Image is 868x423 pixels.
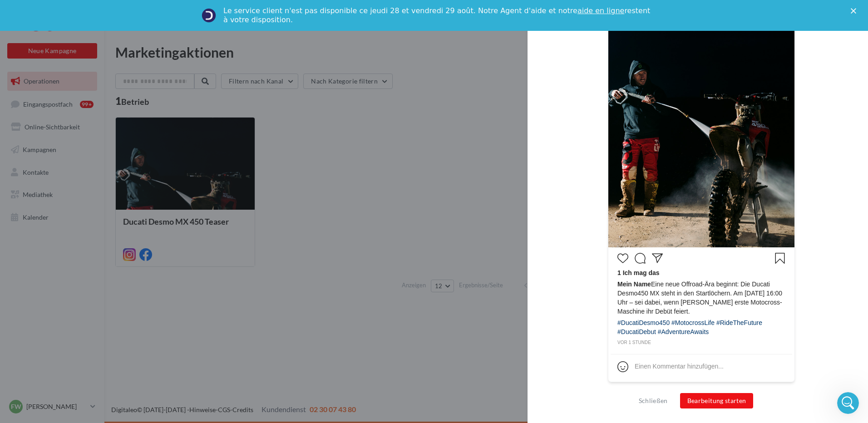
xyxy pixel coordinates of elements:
button: Bearbeitung starten [680,393,754,408]
svg: J’aime [617,253,628,264]
div: vor 1 Stunde [617,339,785,347]
div: Close [851,8,860,14]
svg: Enregistrer [774,253,785,264]
div: Die Vorschau ist unverbindlich [608,382,795,394]
div: Einen Kommentar hinzufügen... [635,362,724,371]
iframe: Intercom live chat [837,392,859,414]
svg: Emoji [617,361,628,372]
a: aide en ligne [577,6,624,15]
svg: Partager la publication [652,253,663,264]
div: Le service client n'est pas disponible ce jeudi 28 et vendredi 29 août. Notre Agent d'aide et not... [223,6,652,25]
div: #DucatiDesmo450 #MotocrossLife #RideTheFuture #DucatiDebut #AdventureAwaits [617,318,785,339]
img: Profile image for Service-Client [202,8,216,23]
button: Schließen [635,395,671,406]
span: Mein Name [617,280,651,288]
svg: Commenter [635,253,646,264]
div: 1 Ich mag das [617,268,785,280]
span: Eine neue Offroad-Ära beginnt: Die Ducati Desmo450 MX steht in den Startlöchern. Am [DATE] 16:00 ... [617,280,785,316]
